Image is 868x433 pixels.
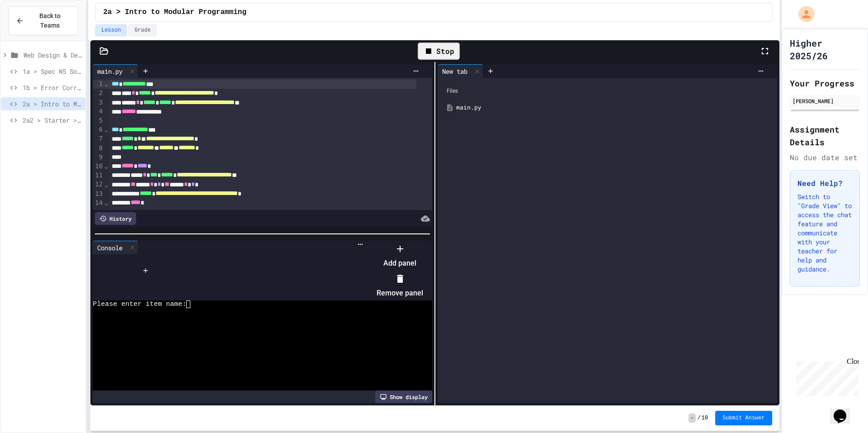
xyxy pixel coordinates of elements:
div: 5 [93,116,104,125]
div: 15 [93,208,104,217]
li: Add panel [377,242,423,271]
div: 11 [93,171,104,180]
li: Remove panel [377,271,423,300]
div: Console [93,241,138,254]
span: 10 [702,414,708,422]
div: 3 [93,98,104,107]
button: Submit Answer [715,411,772,425]
div: [PERSON_NAME] [793,97,857,105]
iframe: chat widget [830,397,859,424]
div: 6 [93,125,104,134]
div: 14 [93,199,104,208]
div: No due date set [790,152,860,163]
div: 7 [93,134,104,143]
div: My Account [789,4,817,24]
div: 1 [93,80,104,89]
h2: Assignment Details [790,123,860,148]
span: Fold line [104,162,108,170]
span: Fold line [104,80,108,87]
div: 2 [93,89,104,98]
span: 1a > Spec N5 Software Assignment [23,67,82,76]
div: main.py [93,64,138,78]
h1: Higher 2025/26 [790,37,860,62]
div: 9 [93,153,104,162]
div: 13 [93,190,104,199]
div: Stop [418,43,460,60]
button: Grade [128,24,156,36]
div: Console [93,243,127,252]
div: 4 [93,107,104,116]
div: Show display [375,390,432,403]
span: 2a2 > Starter > Parameter Passing [23,115,82,125]
span: 2a > Intro to Modular Programming [103,7,246,18]
div: main.py [93,67,127,76]
span: Fold line [104,181,108,188]
h2: Your Progress [790,77,860,90]
span: - [689,414,695,423]
h3: Need Help? [797,178,852,189]
span: Fold line [104,199,108,206]
div: New tab [438,64,483,78]
div: Chat with us now!Close [4,4,62,57]
div: New tab [438,67,472,76]
span: / [698,414,701,422]
span: Web Design & Development [24,50,82,60]
div: Files [442,82,773,100]
span: 2a > Intro to Modular Programming [23,99,82,109]
div: History [95,212,136,225]
p: Switch to "Grade View" to access the chat feature and communicate with your teacher for help and ... [797,192,852,274]
span: 1b > Error Correction - N5 Spec [23,83,82,92]
div: 10 [93,162,104,171]
button: Back to Teams [8,6,78,35]
span: Back to Teams [29,11,71,30]
div: 12 [93,180,104,189]
span: Submit Answer [722,414,765,422]
iframe: chat widget [793,357,859,396]
div: 8 [93,144,104,153]
span: Fold line [104,126,108,133]
span: Please enter item name: [93,300,186,308]
div: main.py [456,103,772,112]
button: Lesson [95,24,127,36]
